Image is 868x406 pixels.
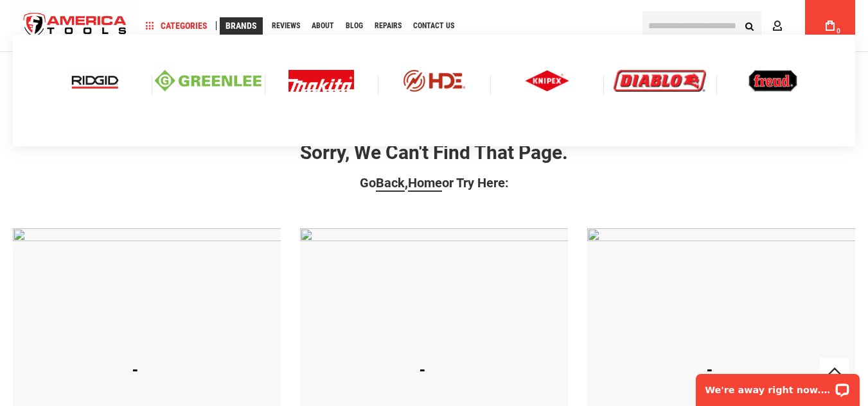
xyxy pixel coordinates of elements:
[748,70,797,92] img: Freud logo
[837,28,840,35] span: 0
[525,70,570,92] img: Knipex logo
[140,17,213,35] a: Categories
[376,175,405,192] a: Back
[375,22,402,30] span: Repairs
[266,17,306,35] a: Reviews
[13,2,137,50] img: America Tools
[13,142,855,163] p: Sorry, we can't find that page.
[306,17,340,35] a: About
[13,2,137,50] a: store logo
[346,22,363,30] span: Blog
[312,22,334,30] span: About
[272,22,300,30] span: Reviews
[687,366,868,406] iframe: LiveChat chat widget
[376,175,405,190] span: Back
[381,70,488,92] img: HDE logo
[226,21,257,30] span: Brands
[737,13,761,38] button: Search
[340,17,369,35] a: Blog
[407,17,460,35] a: Contact Us
[369,17,407,35] a: Repairs
[413,22,454,30] span: Contact Us
[614,70,706,92] img: Diablo logo
[68,70,121,92] img: Ridgid logo
[288,70,354,92] img: Makita Logo
[13,176,855,190] p: Go , or Try Here:
[146,21,208,30] span: Categories
[220,17,263,35] a: Brands
[155,70,261,92] img: Greenlee logo
[408,175,442,190] span: Home
[408,175,442,192] a: Home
